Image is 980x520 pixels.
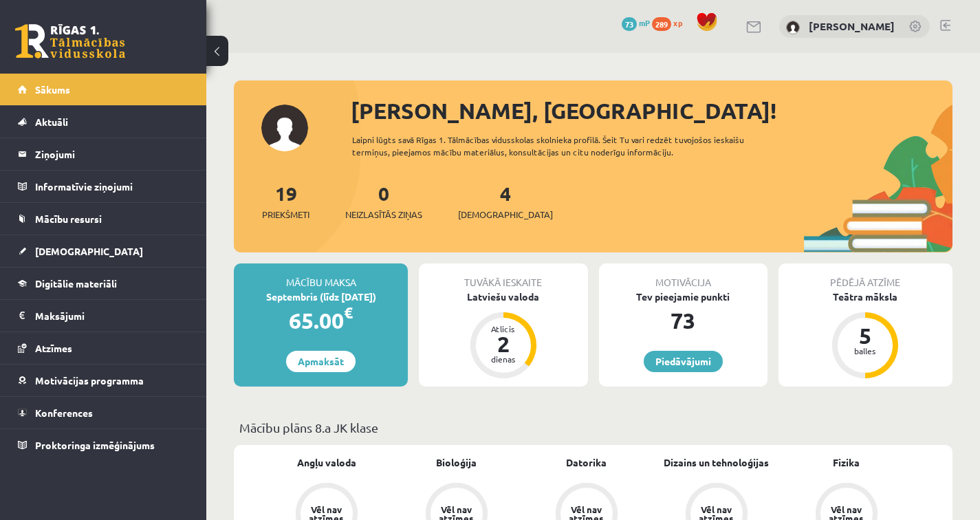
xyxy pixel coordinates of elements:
a: 73 mP [622,17,650,28]
span: Proktoringa izmēģinājums [35,439,155,451]
div: Teātra māksla [778,290,952,304]
div: Motivācija [599,263,767,290]
div: Atlicis [483,325,524,333]
a: Digitālie materiāli [18,268,189,299]
a: Piedāvājumi [644,351,723,372]
div: 2 [483,333,524,355]
a: Angļu valoda [297,455,356,470]
span: 289 [652,17,671,31]
a: Maksājumi [18,300,189,332]
div: dienas [483,355,524,363]
a: 4[DEMOGRAPHIC_DATA] [458,181,553,221]
a: Teātra māksla 5 balles [778,290,952,380]
span: mP [639,17,650,28]
span: [DEMOGRAPHIC_DATA] [35,245,143,257]
div: 65.00 [234,304,408,337]
span: € [344,303,353,323]
span: Aktuāli [35,116,68,128]
a: Rīgas 1. Tālmācības vidusskola [15,24,125,58]
span: [DEMOGRAPHIC_DATA] [458,208,553,221]
a: Mācību resursi [18,203,189,235]
a: Motivācijas programma [18,365,189,396]
div: Tuvākā ieskaite [419,263,587,290]
legend: Ziņojumi [35,138,189,170]
div: Tev pieejamie punkti [599,290,767,304]
a: Fizika [833,455,860,470]
span: Priekšmeti [262,208,309,221]
span: xp [673,17,682,28]
a: 0Neizlasītās ziņas [345,181,422,221]
span: Konferences [35,407,93,419]
a: Sākums [18,74,189,105]
a: Latviešu valoda Atlicis 2 dienas [419,290,587,380]
a: [DEMOGRAPHIC_DATA] [18,235,189,267]
a: Konferences [18,397,189,429]
a: Dizains un tehnoloģijas [664,455,769,470]
legend: Maksājumi [35,300,189,332]
div: [PERSON_NAME], [GEOGRAPHIC_DATA]! [351,94,952,127]
div: Mācību maksa [234,263,408,290]
div: 5 [845,325,886,347]
span: Digitālie materiāli [35,277,117,290]
a: 19Priekšmeti [262,181,309,221]
a: Bioloģija [436,455,477,470]
span: Mācību resursi [35,213,102,225]
p: Mācību plāns 8.a JK klase [239,418,947,437]
span: Motivācijas programma [35,374,144,387]
img: Luīze Vasiļjeva [786,21,800,34]
legend: Informatīvie ziņojumi [35,171,189,202]
span: Sākums [35,83,70,96]
span: 73 [622,17,637,31]
a: Aktuāli [18,106,189,138]
div: Septembris (līdz [DATE]) [234,290,408,304]
a: 289 xp [652,17,689,28]
a: Apmaksāt [286,351,356,372]
span: Neizlasītās ziņas [345,208,422,221]
a: Informatīvie ziņojumi [18,171,189,202]
div: Laipni lūgts savā Rīgas 1. Tālmācības vidusskolas skolnieka profilā. Šeit Tu vari redzēt tuvojošo... [352,133,783,158]
a: Proktoringa izmēģinājums [18,429,189,461]
a: Ziņojumi [18,138,189,170]
a: [PERSON_NAME] [809,19,895,33]
a: Datorika [566,455,607,470]
span: Atzīmes [35,342,72,354]
div: Pēdējā atzīme [778,263,952,290]
div: 73 [599,304,767,337]
a: Atzīmes [18,332,189,364]
div: Latviešu valoda [419,290,587,304]
div: balles [845,347,886,355]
